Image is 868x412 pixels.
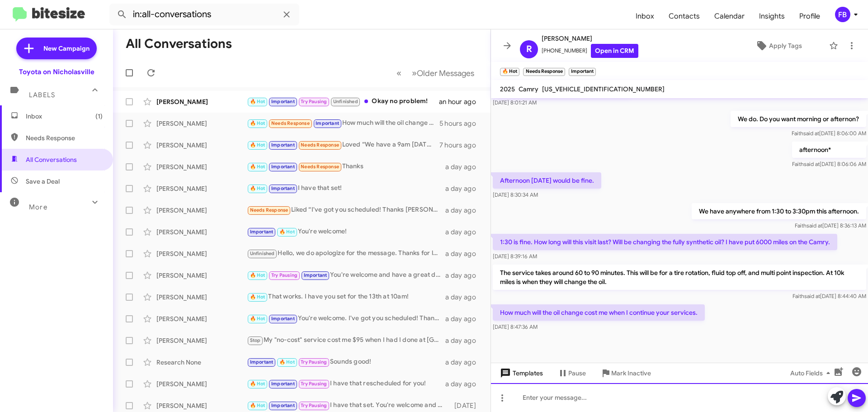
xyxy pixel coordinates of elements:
div: FB [835,7,850,22]
div: You're welcome. I've got you scheduled! Thanks [PERSON_NAME], have a great day! [247,313,445,324]
div: a day ago [445,206,483,215]
nav: Page navigation example [392,64,480,82]
input: Search [109,4,299,25]
span: Faith [DATE] 8:36:13 AM [795,222,866,229]
button: Mark Inactive [593,365,658,381]
div: a day ago [445,379,483,388]
span: Faith [DATE] 8:06:06 AM [792,161,866,167]
div: [DATE] [450,401,483,410]
div: I have that rescheduled for you! [247,379,445,389]
div: 7 hours ago [439,141,483,150]
div: [PERSON_NAME] [156,249,247,258]
div: [PERSON_NAME] [156,206,247,215]
div: Liked “I've got you scheduled! Thanks [PERSON_NAME], have a great day!” [247,205,445,215]
span: 🔥 Hot [250,164,265,170]
span: [DATE] 8:39:16 AM [493,253,537,260]
span: Apply Tags [769,38,802,54]
div: a day ago [445,358,483,367]
div: [PERSON_NAME] [156,293,247,302]
span: 🔥 Hot [250,316,265,322]
span: 🔥 Hot [250,99,265,104]
p: We have anywhere from 1:30 to 3:30pm this afternoon. [692,203,866,219]
span: New Campaign [43,44,90,53]
span: 🔥 Hot [250,294,265,300]
div: a day ago [445,162,483,171]
span: Needs Response [301,164,339,170]
div: I have that set! [247,183,445,194]
h1: All Conversations [126,37,232,51]
span: Needs Response [26,133,103,142]
small: Important [569,68,596,76]
div: an hour ago [439,97,483,106]
span: 🔥 Hot [279,229,295,235]
span: 🔥 Hot [250,381,265,387]
div: Okay no problem! [247,96,439,107]
a: Inbox [628,3,661,29]
span: 2025 [500,85,515,93]
div: Research None [156,358,247,367]
p: The service takes around 60 to 90 minutes. This will be for a tire rotation, fluid top off, and m... [493,265,866,290]
p: 1:30 is fine. How long will this visit last? Will be changing the fully synthetic oil? I have put... [493,234,837,250]
p: Afternoon [DATE] would be fine. [493,172,601,189]
button: FB [827,7,858,22]
div: [PERSON_NAME] [156,119,247,128]
span: (1) [95,112,103,121]
div: Toyota on Nicholasville [19,67,94,76]
span: Calendar [707,3,752,29]
span: » [412,67,417,79]
span: Important [271,142,295,148]
span: [DATE] 8:01:21 AM [493,99,537,106]
span: Faith [DATE] 8:06:00 AM [792,130,866,137]
span: Older Messages [417,68,474,78]
div: [PERSON_NAME] [156,401,247,410]
span: said at [807,222,822,229]
span: Auto Fields [790,365,834,381]
button: Auto Fields [783,365,841,381]
small: 🔥 Hot [500,68,519,76]
span: More [29,203,47,211]
span: « [396,67,401,79]
button: Templates [491,365,550,381]
span: 🔥 Hot [250,120,265,126]
span: 🔥 Hot [250,403,265,408]
span: Camry [519,85,538,93]
span: Important [250,229,274,235]
span: Templates [498,365,543,381]
div: [PERSON_NAME] [156,97,247,106]
span: Inbox [26,112,103,121]
span: Important [271,381,295,387]
span: Try Pausing [301,381,327,387]
span: [PHONE_NUMBER] [542,44,638,58]
div: I have that set. You're welcome and have a great day! [247,400,450,411]
span: Stop [250,337,261,343]
div: [PERSON_NAME] [156,379,247,388]
button: Previous [391,64,407,82]
span: Save a Deal [26,177,60,186]
div: [PERSON_NAME] [156,141,247,150]
span: Try Pausing [301,403,327,408]
span: Needs Response [301,142,339,148]
div: [PERSON_NAME] [156,184,247,193]
div: You're welcome and have a great day! [247,270,445,280]
span: Mark Inactive [611,365,651,381]
span: Needs Response [250,207,288,213]
span: Unfinished [250,251,275,256]
p: afternoon* [792,142,866,158]
span: Faith [DATE] 8:44:40 AM [793,293,866,299]
span: R [526,42,532,57]
span: Labels [29,91,55,99]
a: Profile [792,3,827,29]
span: Try Pausing [301,359,327,365]
a: Open in CRM [591,44,638,58]
a: Insights [752,3,792,29]
span: Important [316,120,339,126]
div: Hello, we do apologize for the message. Thanks for letting us know, we will update our records! H... [247,248,445,259]
div: a day ago [445,336,483,345]
div: [PERSON_NAME] [156,314,247,323]
div: That works. I have you set for the 13th at 10am! [247,292,445,302]
div: [PERSON_NAME] [156,162,247,171]
a: Contacts [661,3,707,29]
span: Try Pausing [301,99,327,104]
div: a day ago [445,314,483,323]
